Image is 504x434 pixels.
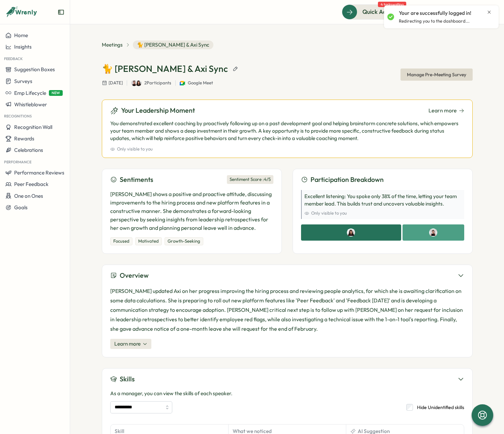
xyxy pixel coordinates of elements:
p: Your are successfully logged in! [399,9,471,17]
h3: Participation Breakdown [310,174,384,185]
span: Celebrations [14,147,43,153]
span: Quick Actions [362,7,399,16]
span: Goals [14,204,28,211]
span: Surveys [14,78,32,84]
span: NEW [49,90,63,96]
span: Whistleblower [14,101,47,108]
h3: Skills [120,374,135,384]
img: Axi Molnar [430,229,437,236]
span: One on Ones [14,193,43,199]
button: Close notification [486,9,492,15]
p: As a manager, you can view the skills of each speaker. [110,390,464,397]
span: Learn more [114,340,141,348]
span: Peer Feedback [14,181,49,187]
p: Redirecting you to the dashboard... [399,18,470,24]
span: Only visible to you [117,146,153,152]
a: Meetings [102,41,123,49]
img: Axi Molnar [131,80,137,86]
a: Kelly Rosa [137,80,143,86]
p: 2 Participants [144,80,171,86]
div: Sentiment Score : 4 /5 [227,175,273,184]
button: Learn more [110,339,151,349]
span: Learn more [428,106,457,115]
div: Kelly Rosa [301,224,402,241]
img: Kelly Rosa [136,80,142,86]
h3: Overview [120,270,149,281]
span: Performance Reviews [14,169,64,176]
div: Categories [110,237,273,245]
p: [PERSON_NAME] updated Axi on her progress improving the hiring process and reviewing people analy... [110,286,464,333]
p: [PERSON_NAME] shows a positive and proactive attitude, discussing improvements to the hiring proc... [110,190,273,232]
button: Expand sidebar [58,9,64,16]
span: Recognition Wall [14,124,52,130]
p: You demonstrated excellent coaching by proactively following up on a past development goal and he... [110,120,464,142]
a: Learn more [428,106,464,115]
button: Quick Actions [342,4,409,19]
div: Growth-Seeking [165,237,203,245]
span: 🐈 [PERSON_NAME] & Axi Sync [133,40,213,49]
span: Emp Lifecycle [14,90,46,96]
div: Axi Molnar [403,224,464,241]
span: [DATE] [109,80,123,86]
div: Focused [110,237,132,245]
span: Suggestion Boxes [14,66,55,73]
span: Google Meet [188,80,213,86]
span: Home [14,32,28,38]
label: Hide Unidentified skills [413,404,464,411]
h3: Sentiments [120,174,153,185]
div: Motivated [135,237,162,245]
h1: 🐈 [PERSON_NAME] & Axi Sync [102,63,228,75]
span: Manage Pre-Meeting Survey [407,69,466,80]
img: Kelly Rosa [348,229,354,236]
div: Excellent listening: You spoke only 38% of the time, letting your team member lead. This builds t... [301,190,464,219]
span: Insights [14,44,32,50]
h3: Your Leadership Moment [121,105,195,116]
button: Manage Pre-Meeting Survey [401,69,473,81]
span: 4 tasks waiting [378,2,406,7]
span: Rewards [14,135,34,142]
span: Only visible to you [311,210,347,216]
